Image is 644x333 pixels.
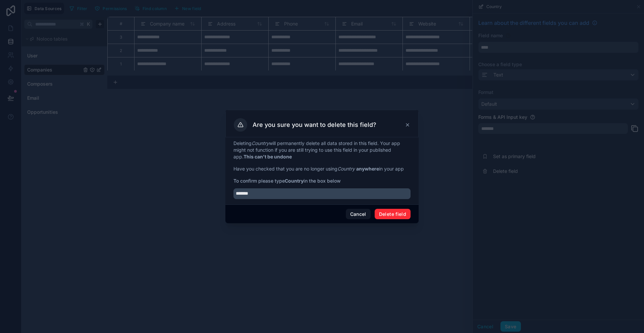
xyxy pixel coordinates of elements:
p: Have you checked that you are no longer using in your app [233,165,411,172]
em: Country [252,140,269,146]
strong: This can't be undone [244,154,292,159]
button: Cancel [346,209,371,220]
p: Deleting will permanently delete all data stored in this field. Your app might not function if yo... [233,140,411,160]
em: Country [337,166,355,172]
span: To confirm please type in the box below [233,178,411,184]
strong: Country [285,178,304,184]
button: Delete field [375,209,411,220]
h3: Are you sure you want to delete this field? [253,121,376,129]
strong: anywhere [356,166,379,172]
